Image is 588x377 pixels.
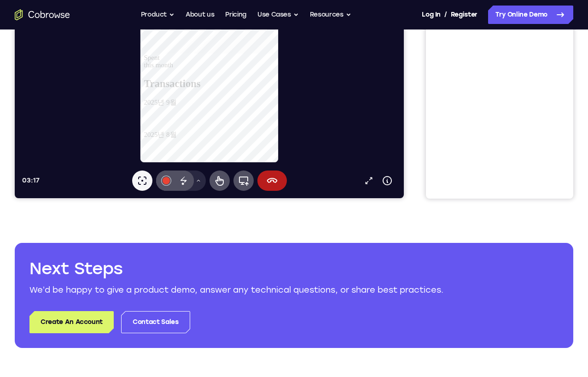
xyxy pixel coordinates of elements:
[186,6,214,24] a: About us
[488,6,573,24] a: Try Online Demo
[121,311,190,333] a: Contact Sales
[225,6,246,24] a: Pricing
[29,258,559,280] h2: Next Steps
[29,311,114,333] a: Create An Account
[310,6,351,24] button: Resources
[141,6,175,24] button: Product
[29,283,559,296] p: We’d be happy to give a product demo, answer any technical questions, or share best practices.
[444,9,447,20] span: /
[15,9,70,20] a: Go to the home page
[451,6,477,24] a: Register
[257,6,299,24] button: Use Cases
[422,6,440,24] a: Log In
